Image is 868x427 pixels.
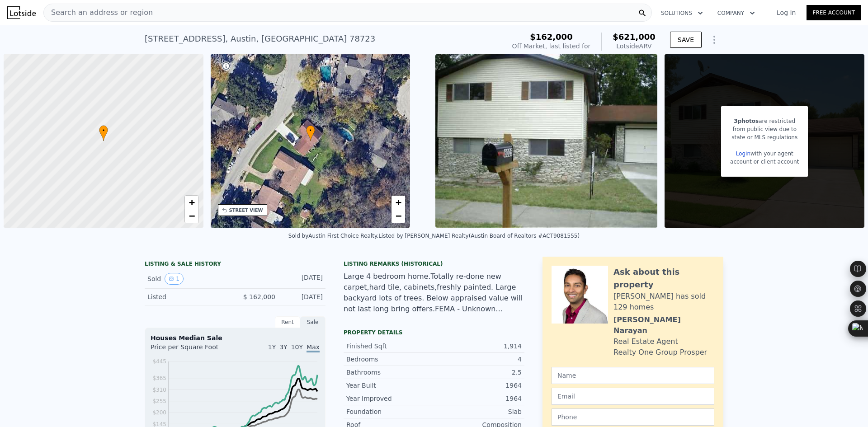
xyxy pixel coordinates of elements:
[396,210,401,221] span: −
[613,266,714,291] div: Ask about this property
[392,209,405,223] a: Zoom out
[306,125,315,141] div: •
[307,343,320,352] span: Max
[710,5,762,21] button: Company
[44,7,153,18] span: Search an address or region
[434,355,522,364] div: 4
[279,343,287,351] span: 3Y
[807,5,861,20] a: Free Account
[552,388,714,405] input: Email
[344,329,524,336] div: Property details
[152,387,166,393] tspan: $310
[145,33,375,45] div: [STREET_ADDRESS] , Austin , [GEOGRAPHIC_DATA] 78723
[613,32,656,42] span: $621,000
[189,210,194,221] span: −
[552,367,714,384] input: Name
[705,31,723,49] button: Show Options
[750,150,793,157] span: with your agent
[300,316,325,328] div: Sale
[152,409,166,416] tspan: $200
[613,336,678,347] div: Real Estate Agent
[434,368,522,377] div: 2.5
[185,209,198,223] a: Zoom out
[434,342,522,351] div: 1,914
[189,197,194,208] span: +
[152,358,166,365] tspan: $445
[734,118,759,124] span: 3 photos
[99,127,108,135] span: •
[392,196,405,209] a: Zoom in
[243,293,275,300] span: $ 162,000
[288,233,378,239] div: Sold by Austin First Choice Realty .
[730,117,799,125] div: are restricted
[152,398,166,404] tspan: $255
[613,291,714,313] div: [PERSON_NAME] has sold 129 homes
[147,292,228,301] div: Listed
[434,394,522,403] div: 1964
[147,273,228,285] div: Sold
[344,271,524,314] div: Large 4 bedroom home.Totally re-done new carpet,hard tile, cabinets,freshly painted. Large backya...
[512,42,591,51] div: Off Market, last listed for
[434,381,522,390] div: 1964
[435,54,658,228] img: Sale: 132469689 Parcel: 101689352
[766,8,807,17] a: Log In
[613,347,707,358] div: Realty One Group Prosper
[530,32,573,42] span: $162,000
[434,407,522,416] div: Slab
[346,407,434,416] div: Foundation
[346,355,434,364] div: Bedrooms
[283,292,323,301] div: [DATE]
[730,133,799,141] div: state or MLS regulations
[613,314,714,336] div: [PERSON_NAME] Narayan
[346,394,434,403] div: Year Improved
[145,260,325,269] div: LISTING & SALE HISTORY
[346,368,434,377] div: Bathrooms
[346,381,434,390] div: Year Built
[306,127,315,135] span: •
[552,408,714,426] input: Phone
[151,343,235,357] div: Price per Square Foot
[151,333,320,343] div: Houses Median Sale
[346,342,434,351] div: Finished Sqft
[344,260,524,267] div: Listing Remarks (Historical)
[99,125,108,141] div: •
[291,343,303,351] span: 10Y
[654,5,710,21] button: Solutions
[268,343,276,351] span: 1Y
[670,32,702,48] button: SAVE
[229,207,263,214] div: STREET VIEW
[396,197,401,208] span: +
[613,42,656,51] div: Lotside ARV
[7,6,36,19] img: Lotside
[378,233,580,239] div: Listed by [PERSON_NAME] Realty (Austin Board of Realtors #ACT9081555)
[736,150,750,157] a: Login
[283,273,323,285] div: [DATE]
[165,273,184,285] button: View historical data
[152,375,166,381] tspan: $365
[730,158,799,166] div: account or client account
[730,125,799,133] div: from public view due to
[275,316,300,328] div: Rent
[185,196,198,209] a: Zoom in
